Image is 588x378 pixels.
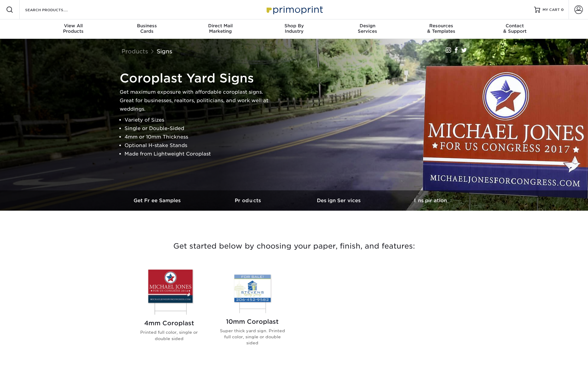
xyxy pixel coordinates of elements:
[218,318,287,325] h2: 10mm Coroplast
[120,88,271,113] p: Get maximum exposure with affordable coroplast signs. Great for businesses, realtors, politicians...
[135,267,204,356] a: 4mm Coroplast Signs 4mm Coroplast Printed full color, single or double sided
[203,198,294,203] h3: Products
[25,6,84,13] input: SEARCH PRODUCTS.....
[125,116,271,124] li: Variety of Sizes
[218,267,287,356] a: 10mm Coroplast Signs 10mm Coroplast Super thick yard sign. Printed full color, single or double s...
[218,267,287,313] img: 10mm Coroplast Signs
[157,48,172,55] a: Signs
[294,190,385,211] a: Design Services
[112,190,203,211] a: Get Free Samples
[125,124,271,133] li: Single or Double-Sided
[404,23,478,34] div: & Templates
[264,3,324,16] img: Primoprint
[561,8,564,12] span: 0
[121,48,148,55] a: Products
[385,198,476,203] h3: Inspiration
[385,190,476,211] a: Inspiration
[257,23,331,28] span: Shop By
[37,23,110,28] span: View All
[218,328,287,346] p: Super thick yard sign. Printed full color, single or double sided
[135,267,204,315] img: 4mm Coroplast Signs
[404,23,478,28] span: Resources
[112,198,203,203] h3: Get Free Samples
[125,133,271,141] li: 4mm or 10mm Thickness
[294,198,385,203] h3: Design Services
[184,23,257,28] span: Direct Mail
[331,23,404,28] span: Design
[478,23,552,28] span: Contact
[543,7,560,12] span: MY CART
[37,19,110,39] a: View AllProducts
[478,19,552,39] a: Contact& Support
[331,19,404,39] a: DesignServices
[125,150,271,158] li: Made from Lightweight Coroplast
[125,141,271,150] li: Optional H-stake Stands
[404,19,478,39] a: Resources& Templates
[135,329,204,342] p: Printed full color, single or double sided
[117,232,471,260] h3: Get started below by choosing your paper, finish, and features:
[203,190,294,211] a: Products
[331,23,404,34] div: Services
[120,71,271,85] h1: Coroplast Yard Signs
[184,19,257,39] a: Direct MailMarketing
[110,23,184,34] div: Cards
[135,319,204,327] h2: 4mm Coroplast
[257,23,331,34] div: Industry
[37,23,110,34] div: Products
[257,19,331,39] a: Shop ByIndustry
[110,19,184,39] a: BusinessCards
[184,23,257,34] div: Marketing
[478,23,552,34] div: & Support
[110,23,184,28] span: Business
